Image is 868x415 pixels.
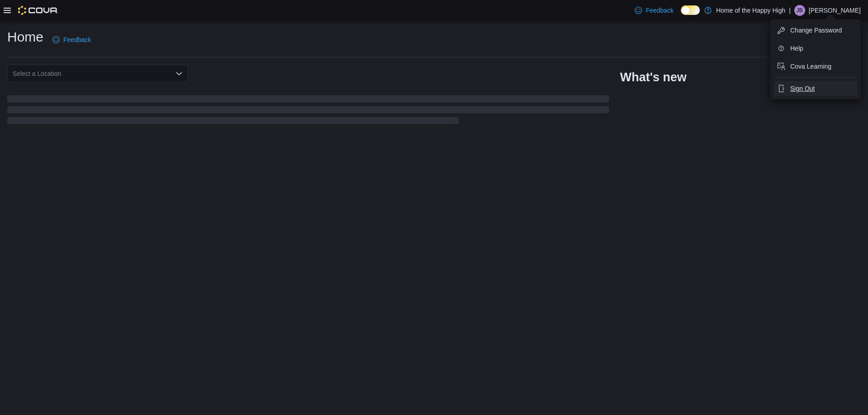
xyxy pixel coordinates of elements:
button: Sign Out [774,81,857,96]
span: JB [797,5,803,16]
button: Help [774,41,857,56]
span: Loading [7,97,609,126]
span: Feedback [646,6,673,15]
p: Home of the Happy High [716,5,785,16]
h2: What's new [620,70,686,84]
input: Dark Mode [681,5,700,15]
img: Cova [18,6,58,15]
p: [PERSON_NAME] [809,5,861,16]
span: Change Password [790,26,842,35]
span: Cova Learning [790,62,831,71]
span: Help [790,44,803,53]
button: Open list of options [175,70,183,77]
a: Feedback [49,31,94,49]
button: Cova Learning [774,59,857,74]
button: Change Password [774,23,857,37]
a: Feedback [631,1,677,19]
span: Sign Out [790,84,815,93]
h1: Home [7,28,43,46]
span: Feedback [63,35,91,44]
div: Jasmine Blank [794,5,805,16]
p: | [789,5,791,16]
